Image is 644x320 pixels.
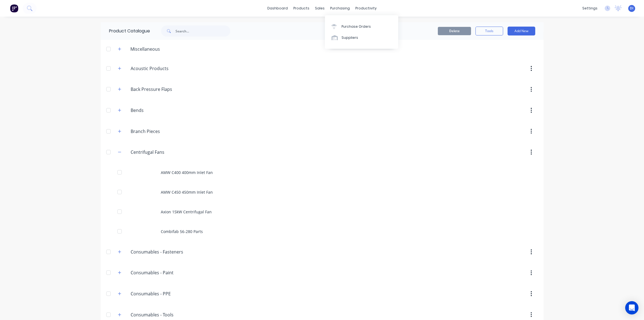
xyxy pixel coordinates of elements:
[131,128,196,135] input: Enter category name
[325,32,398,43] a: Suppliers
[131,249,196,255] input: Enter category name
[131,107,196,114] input: Enter category name
[101,202,544,222] div: Axion 15kW Centrifugal Fan
[291,4,312,12] div: products
[630,6,633,11] span: DI
[438,27,471,35] button: Delete
[126,46,164,52] div: Miscellaneous
[325,21,398,32] a: Purchase Orders
[625,301,638,314] div: Open Intercom Messenger
[342,24,371,29] div: Purchase Orders
[101,22,150,40] div: Product Catalogue
[312,4,327,12] div: sales
[101,182,544,202] div: AMW C450 450mm Inlet Fan
[353,4,379,12] div: productivity
[101,163,544,182] div: AMW C400 400mm Inlet Fan
[475,27,503,35] button: Tools
[131,290,196,297] input: Enter category name
[131,149,196,155] input: Enter category name
[131,65,196,72] input: Enter category name
[131,86,196,93] input: Enter category name
[10,4,18,12] img: Factory
[265,4,291,12] a: dashboard
[175,25,230,37] input: Search...
[508,27,535,35] button: Add New
[580,4,600,12] div: settings
[327,4,353,12] div: purchasing
[342,35,358,40] div: Suppliers
[131,269,196,276] input: Enter category name
[131,311,196,318] input: Enter category name
[101,222,544,241] div: Combifab 56-280 Parts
